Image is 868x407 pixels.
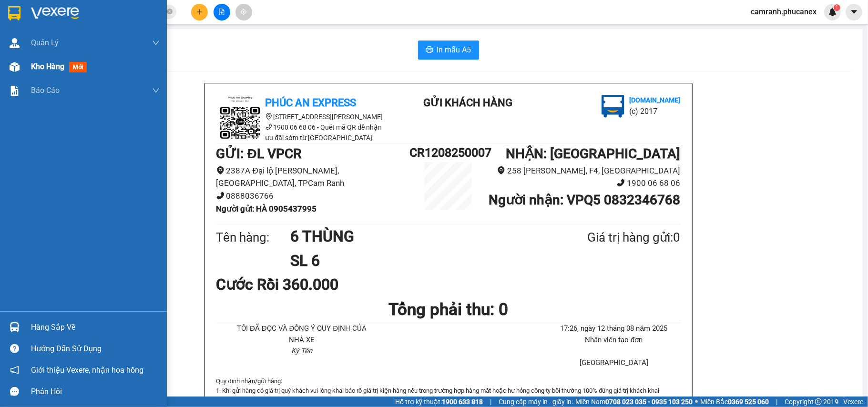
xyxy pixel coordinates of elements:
[31,62,64,71] span: Kho hàng
[266,113,272,120] span: environment
[547,323,680,335] li: 17:26, ngày 12 tháng 08 năm 2025
[235,4,252,20] button: aim
[216,386,681,406] p: 1. Khi gửi hàng có giá trị quý khách vui lòng khai báo rõ giá trị kiện hàng nếu trong trường hợ...
[815,398,822,405] span: copyright
[835,4,838,11] span: 1
[216,146,302,162] b: GỬI : ĐL VPCR
[395,397,483,407] span: Hỗ trợ kỹ thuật:
[437,44,471,56] span: In mẫu A5
[506,146,680,162] b: NHẬN : [GEOGRAPHIC_DATA]
[547,335,680,346] li: Nhân viên tạo đơn
[266,123,272,130] span: phone
[743,6,824,18] span: camranh.phucanex
[828,8,837,16] img: icon-new-feature
[10,366,19,375] span: notification
[191,4,208,20] button: plus
[31,320,160,335] div: Hàng sắp về
[266,97,357,109] b: Phúc An Express
[426,46,433,55] span: printer
[216,112,388,122] li: [STREET_ADDRESS][PERSON_NAME]
[216,122,388,143] li: 1900 06 68 06 - Quét mã QR để nhận ưu đãi sớm từ [GEOGRAPHIC_DATA]
[10,62,20,72] img: warehouse-icon
[167,8,173,17] span: close-circle
[290,224,541,248] h1: 6 THÙNG
[31,84,60,96] span: Báo cáo
[629,96,680,104] b: [DOMAIN_NAME]
[547,357,680,369] li: [GEOGRAPHIC_DATA]
[700,397,769,407] span: Miền Bắc
[218,9,225,15] span: file-add
[214,4,230,20] button: file-add
[216,273,369,296] div: Cước Rồi 360.000
[575,397,693,407] span: Miền Nam
[846,4,862,20] button: caret-down
[216,228,291,247] div: Tên hàng:
[10,387,19,396] span: message
[10,86,20,96] img: solution-icon
[216,164,410,190] li: 2387A Đại lộ [PERSON_NAME], [GEOGRAPHIC_DATA], TPCam Ranh
[8,6,20,20] img: logo-vxr
[31,385,160,399] div: Phản hồi
[617,179,625,187] span: phone
[240,9,247,15] span: aim
[152,87,160,94] span: down
[489,192,680,208] b: Người nhận : VPQ5 0832346768
[235,323,368,346] li: TÔI ĐÃ ĐỌC VÀ ĐỒNG Ý QUY ĐỊNH CỦA NHÀ XE
[850,8,858,16] span: caret-down
[834,4,840,11] sup: 1
[216,166,225,174] span: environment
[541,228,680,247] div: Giá trị hàng gửi: 0
[423,97,512,109] b: Gửi khách hàng
[216,95,264,142] img: logo.jpg
[487,177,681,190] li: 1900 06 68 06
[10,38,20,48] img: warehouse-icon
[216,296,681,323] h1: Tổng phải thu: 0
[290,249,541,273] h1: SL 6
[497,166,505,174] span: environment
[490,397,491,407] span: |
[10,344,19,353] span: question-circle
[69,62,87,72] span: mới
[31,342,160,356] div: Hướng dẫn sử dụng
[31,364,143,376] span: Giới thiệu Vexere, nhận hoa hồng
[291,346,312,355] i: Ký Tên
[605,398,693,406] strong: 0708 023 035 - 0935 103 250
[776,397,777,407] span: |
[728,398,769,406] strong: 0369 525 060
[216,204,317,214] b: Người gửi : HÀ 0905437995
[10,322,20,332] img: warehouse-icon
[418,41,479,60] button: printerIn mẫu A5
[487,164,681,177] li: 258 [PERSON_NAME], F4, [GEOGRAPHIC_DATA]
[629,105,680,117] li: (c) 2017
[499,397,573,407] span: Cung cấp máy in - giấy in:
[196,9,203,15] span: plus
[31,37,59,49] span: Quản Lý
[216,192,225,200] span: phone
[152,39,160,47] span: down
[216,190,410,203] li: 0888036766
[409,143,487,162] h1: CR1208250007
[442,398,483,406] strong: 1900 633 818
[602,95,624,118] img: logo.jpg
[167,9,173,14] span: close-circle
[695,400,698,404] span: ⚪️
